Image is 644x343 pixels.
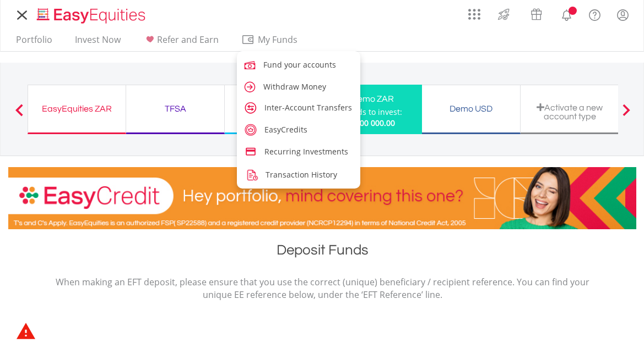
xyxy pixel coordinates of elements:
[231,101,316,117] div: EasyEquities USD
[237,54,360,74] a: fund.svg Fund your accounts
[245,146,257,158] img: credit-card.svg
[242,58,257,73] img: fund.svg
[461,3,488,20] a: AppsGrid
[245,124,257,136] img: easy-credits.svg
[609,3,637,27] a: My Profile
[8,240,636,265] h1: Deposit Funds
[33,3,150,25] a: Home page
[237,120,360,137] a: easy-credits.svg EasyCredits
[581,3,609,25] a: FAQ's and Support
[527,5,545,23] img: vouchers-v2.svg
[237,76,360,96] a: caret-right.svg Withdraw Money
[495,5,513,23] img: thrive-v2.svg
[350,118,395,128] span: R100 000.00
[55,276,589,301] p: When making an EFT deposit, please ensure that you use the correct (unique) beneficiary / recipie...
[266,169,337,180] span: Transaction History
[553,3,581,25] a: Notifications
[139,34,223,51] a: Refer and Earn
[245,168,259,182] img: transaction-history.png
[12,34,57,51] a: Portfolio
[330,91,415,107] div: Demo ZAR
[264,146,348,157] span: Recurring Investments
[527,103,612,121] div: Activate a new account type
[429,101,513,117] div: Demo USD
[157,34,219,46] span: Refer and Earn
[8,167,636,229] img: EasyCredit Promotion Banner
[264,102,352,113] span: Inter-Account Transfers
[264,124,307,135] span: EasyCredits
[263,59,336,70] span: Fund your accounts
[263,81,326,92] span: Withdraw Money
[242,80,257,95] img: caret-right.svg
[520,3,553,23] a: Vouchers
[344,107,402,118] div: Funds to invest:
[241,32,313,47] span: My Funds
[245,102,257,114] img: account-transfer.svg
[237,98,360,115] a: account-transfer.svg Inter-Account Transfers
[71,34,125,51] a: Invest Now
[237,142,360,159] a: credit-card.svg Recurring Investments
[35,7,150,25] img: EasyEquities_Logo.png
[237,164,360,184] a: transaction-history.png Transaction History
[468,8,480,20] img: grid-menu-icon.svg
[35,101,119,117] div: EasyEquities ZAR
[17,323,35,339] img: statements-icon-error-satrix.svg
[133,101,218,117] div: TFSA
